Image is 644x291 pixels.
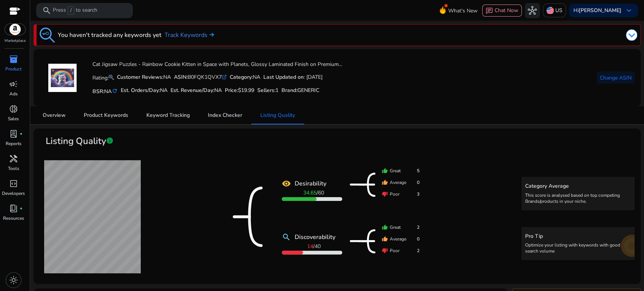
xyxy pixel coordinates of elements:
[382,168,388,174] mat-icon: thumb_up
[624,6,633,15] span: keyboard_arrow_down
[20,132,23,135] span: fiber_manual_record
[58,31,161,40] h3: You haven't tracked any keywords yet
[257,87,278,94] h5: Sellers:
[117,74,163,81] b: Customer Reviews:
[43,113,66,118] span: Overview
[495,7,518,14] span: Chat Now
[417,224,420,231] span: 2
[297,87,319,94] span: GENERIC
[9,276,18,285] span: light_mode
[117,73,171,81] div: NA
[382,247,420,254] div: Poor
[263,73,323,81] div: : [DATE]
[525,183,631,190] h5: Category Average
[5,66,22,72] p: Product
[121,87,168,94] h5: Est. Orders/Day:
[417,236,420,242] span: 0
[295,179,326,188] b: Desirability
[5,24,25,35] img: amazon.svg
[382,179,420,186] div: Average
[174,74,188,81] b: ASIN:
[281,87,319,94] h5: :
[214,87,222,94] span: NA
[112,87,118,95] mat-icon: refresh
[448,4,478,17] span: What's New
[382,236,388,242] mat-icon: thumb_up
[282,179,291,188] mat-icon: remove_red_eye
[92,73,114,82] p: Rating:
[525,242,631,254] p: Optimize your listing with keywords with good search volume
[275,87,278,94] span: 1
[160,87,168,94] span: NA
[579,7,621,14] b: [PERSON_NAME]
[5,38,26,44] p: Marketplace
[20,207,23,210] span: fiber_manual_record
[417,247,420,254] span: 2
[9,179,18,188] span: code_blocks
[382,224,420,231] div: Great
[382,191,420,198] div: Poor
[307,243,321,250] span: /
[171,87,222,94] h5: Est. Revenue/Day:
[295,233,335,242] b: Discoverability
[482,5,522,17] button: chatChat Now
[626,29,637,41] img: dropdown-arrow.svg
[46,135,106,148] span: Listing Quality
[555,4,563,17] p: US
[525,233,631,240] h5: Pro Tip
[486,7,493,15] span: chat
[546,7,554,14] img: us.svg
[525,192,631,204] p: This score is analysed based on top competing Brands/products in your niche.
[9,55,18,64] span: inventory_2
[315,243,321,250] span: 40
[528,6,537,15] span: hub
[9,90,18,97] p: Ads
[2,190,25,197] p: Developers
[382,179,388,185] mat-icon: thumb_up
[263,74,304,81] b: Last Updated on
[92,87,118,95] h5: BSR:
[282,233,291,242] mat-icon: search
[238,87,254,94] span: $19.99
[417,167,420,174] span: 5
[230,74,253,81] b: Category:
[382,236,420,242] div: Average
[8,165,19,172] p: Tools
[106,137,114,144] span: info
[84,113,128,118] span: Product Keywords
[382,248,388,254] mat-icon: thumb_down
[174,73,227,81] div: B0FQK1QVX7
[53,6,97,15] p: Press to search
[40,28,55,43] img: keyword-tracking.svg
[164,31,214,40] a: Track Keywords
[382,167,420,174] div: Great
[6,140,22,147] p: Reports
[307,243,313,250] b: 14
[208,113,242,118] span: Index Checker
[9,104,18,113] span: donut_small
[146,113,190,118] span: Keyword Tracking
[600,74,632,82] span: Change ASIN
[48,64,77,92] img: 71aPpwfHkyL.jpg
[417,179,420,186] span: 0
[225,87,254,94] h5: Price:
[92,61,342,68] h4: Cat Jigsaw Puzzles - Rainbow Cookie Kitten in Space with Planets, Glossy Laminated Finish on Prem...
[318,189,324,196] span: 60
[382,224,388,230] mat-icon: thumb_up
[9,154,18,163] span: handyman
[573,8,621,13] p: Hi
[9,80,18,89] span: campaign
[3,215,24,222] p: Resources
[104,88,112,95] span: NA
[9,204,18,213] span: book_4
[8,115,19,122] p: Sales
[303,189,317,196] b: 34.65
[382,191,388,197] mat-icon: thumb_down
[303,189,324,196] span: /
[9,129,18,138] span: lab_profile
[207,32,214,37] img: arrow-right.svg
[281,87,296,94] span: Brand
[260,113,295,118] span: Listing Quality
[68,6,74,15] span: /
[42,6,51,15] span: search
